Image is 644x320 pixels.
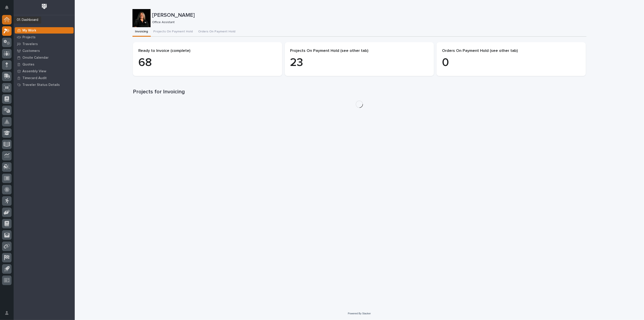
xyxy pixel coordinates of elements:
p: Quotes [22,63,34,67]
p: Office Assistant [152,20,583,24]
a: Projects [14,34,75,41]
p: Travelers [22,42,38,46]
img: Workspace Logo [40,2,48,11]
h1: Projects for Invoicing [133,89,586,95]
button: Notifications [2,3,12,12]
p: Projects [22,35,36,39]
p: 0 [442,56,580,70]
a: Assembly View [14,68,75,75]
p: My Work [22,29,36,33]
button: Invoicing [132,27,151,37]
a: Traveler Status Details [14,81,75,88]
p: [PERSON_NAME] [152,12,585,19]
p: Timecard Audit [22,76,47,80]
p: Ready to Invoice (complete) [138,48,277,53]
p: Projects On Payment Hold (see other tab) [290,48,429,53]
div: 02. Projects [17,19,40,24]
a: Customers [14,47,75,54]
p: Traveler Status Details [22,83,60,87]
a: Onsite Calendar [14,54,75,61]
p: Assembly View [22,69,46,73]
button: Projects On Payment Hold [151,27,196,37]
p: 68 [138,56,277,70]
p: Orders On Payment Hold (see other tab) [442,48,580,53]
a: Powered By Stacker [348,312,371,315]
p: Onsite Calendar [22,56,49,60]
p: Customers [22,49,40,53]
a: Travelers [14,41,75,47]
button: Orders On Payment Hold [196,27,238,37]
div: Notifications [6,5,12,13]
a: Timecard Audit [14,75,75,81]
a: My Work [14,27,75,34]
a: Quotes [14,61,75,68]
p: 23 [290,56,429,70]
